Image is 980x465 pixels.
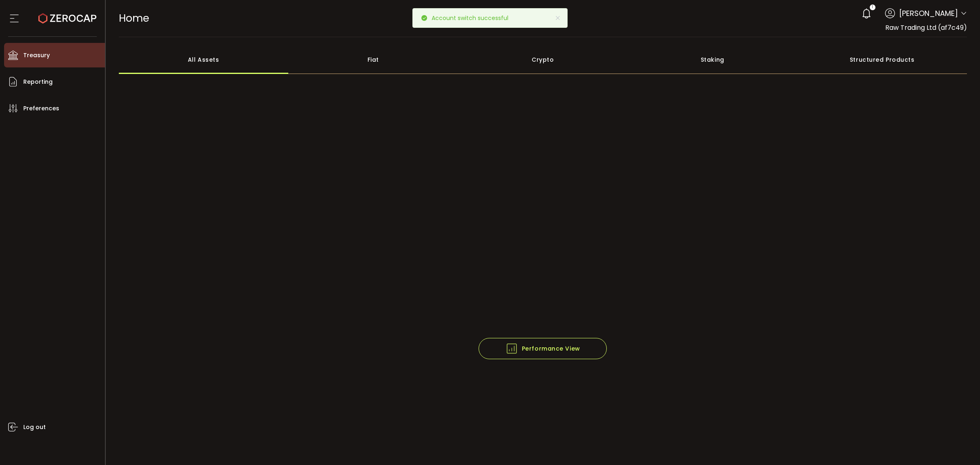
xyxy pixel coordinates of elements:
[797,45,967,74] div: Structured Products
[119,45,289,74] div: All Assets
[939,426,980,465] iframe: Chat Widget
[288,45,458,74] div: Fiat
[23,76,53,88] span: Reporting
[872,4,873,10] span: 1
[23,103,59,114] span: Preferences
[119,11,149,25] span: Home
[458,45,628,74] div: Crypto
[23,49,50,61] span: Treasury
[885,23,967,32] span: Raw Trading Ltd (af7c49)
[899,8,958,19] span: [PERSON_NAME]
[23,421,46,433] span: Log out
[628,45,797,74] div: Staking
[432,15,515,21] p: Account switch successful
[506,342,580,355] span: Performance View
[479,338,607,359] button: Performance View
